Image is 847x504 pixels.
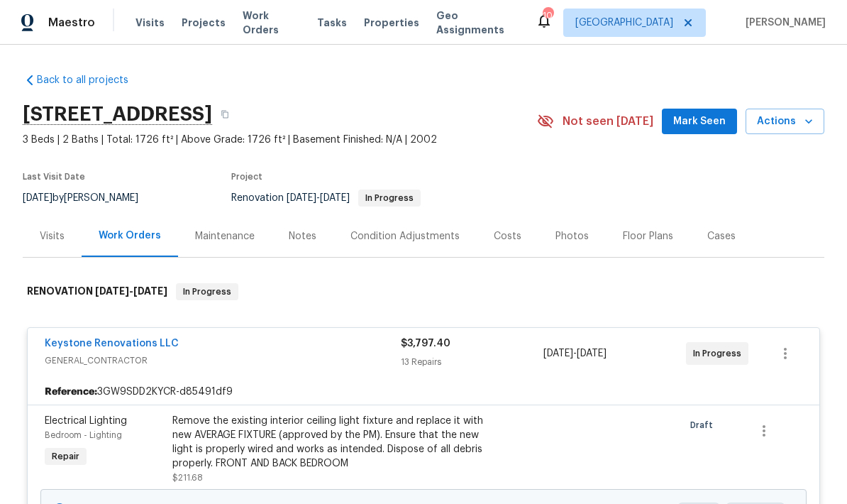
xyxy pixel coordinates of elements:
span: Electrical Lighting [45,416,127,426]
div: Visits [40,229,65,243]
div: by [PERSON_NAME] [23,190,155,207]
span: Draft [690,418,719,432]
button: Copy Address [212,102,238,127]
div: Maintenance [195,229,255,243]
div: RENOVATION [DATE]-[DATE]In Progress [23,269,824,314]
span: - [287,193,350,203]
span: In Progress [177,285,237,299]
span: [DATE] [320,193,350,203]
span: Geo Assignments [436,9,519,37]
span: Project [231,172,262,181]
span: [DATE] [133,286,167,296]
span: [GEOGRAPHIC_DATA] [575,16,673,30]
span: 3 Beds | 2 Baths | Total: 1726 ft² | Above Grade: 1726 ft² | Basement Finished: N/A | 2002 [23,133,537,147]
span: In Progress [693,346,747,361]
div: Floor Plans [623,229,673,243]
span: [DATE] [287,193,316,203]
div: 13 Repairs [401,355,543,369]
div: Remove the existing interior ceiling light fixture and replace it with new AVERAGE FIXTURE (appro... [172,414,483,471]
button: Actions [746,109,824,135]
div: Condition Adjustments [350,229,460,243]
span: [DATE] [23,193,52,203]
a: Back to all projects [23,73,159,87]
div: 3GW9SDD2KYCR-d85491df9 [28,379,819,405]
span: Mark Seen [673,113,726,131]
div: Cases [707,229,736,243]
span: Tasks [317,18,347,28]
button: Mark Seen [662,109,737,135]
span: [PERSON_NAME] [740,16,826,30]
span: [DATE] [543,349,573,358]
span: Renovation [231,193,421,203]
div: 10 [543,9,553,23]
span: Projects [182,16,226,30]
div: Photos [555,229,589,243]
h6: RENOVATION [27,283,167,300]
span: $211.68 [172,473,203,482]
span: Maestro [48,16,95,30]
span: Visits [135,16,165,30]
span: Work Orders [243,9,300,37]
b: Reference: [45,385,97,399]
span: [DATE] [577,349,607,358]
span: GENERAL_CONTRACTOR [45,354,401,368]
span: Actions [757,113,813,131]
div: Notes [289,229,316,243]
span: Repair [46,449,85,464]
span: Last Visit Date [23,172,85,181]
span: $3,797.40 [401,339,450,349]
span: Properties [364,16,419,30]
span: - [95,286,167,296]
span: Not seen [DATE] [563,114,653,128]
span: In Progress [360,194,419,202]
a: Keystone Renovations LLC [45,339,179,349]
div: Work Orders [99,229,161,243]
span: - [543,346,607,361]
div: Costs [494,229,521,243]
span: [DATE] [95,286,129,296]
span: Bedroom - Lighting [45,431,122,439]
